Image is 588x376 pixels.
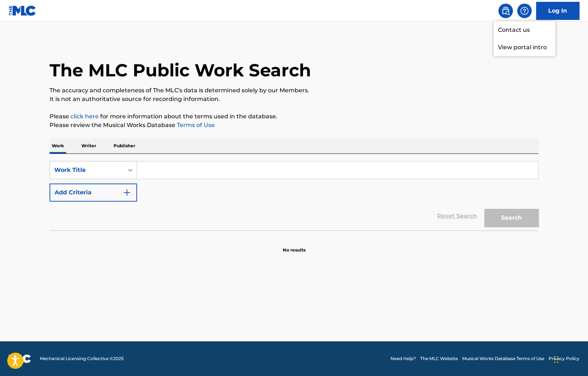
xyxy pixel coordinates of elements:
p: View portal intro [494,39,555,56]
a: Log In [536,2,579,20]
a: Privacy Policy [549,355,579,362]
span: Mechanical Licensing Collective © 2025 [40,355,124,362]
p: Writer [79,138,98,153]
p: Work [50,138,66,153]
p: The accuracy and completeness of The MLC's data is determined solely by our Members. [50,86,538,95]
div: Work Title [54,166,119,174]
p: Please review the Musical Works Database [50,121,538,130]
p: It is not an authoritative source for recording information. [50,95,538,103]
a: The MLC Website [420,355,458,362]
a: Need Help? [391,355,416,362]
p: Please for more information about the terms used in the database. [50,112,538,121]
div: Help [517,4,532,18]
img: help [520,7,529,15]
img: 9d2ae6d4665cec9f34b9.svg [123,188,131,197]
img: logo [9,354,31,363]
a: Musical Works Database Terms of Use [462,355,544,362]
p: No results [283,238,306,253]
iframe: Chat Widget [552,341,588,376]
h1: The MLC Public Work Search [50,59,311,81]
a: click here [71,113,99,120]
a: Terms of Use [175,122,215,128]
img: search [501,7,510,15]
a: Public Search [498,4,513,18]
button: Add Criteria [50,183,137,202]
form: Search Form [50,161,538,231]
img: MLC Logo [9,5,37,16]
a: Contact us [494,21,555,39]
p: Publisher [111,138,137,153]
div: Drag [554,348,558,370]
